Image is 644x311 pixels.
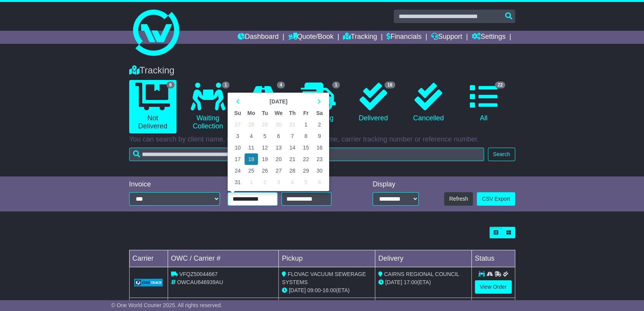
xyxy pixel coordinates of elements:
[313,119,326,130] td: 2
[286,176,299,188] td: 4
[279,250,375,267] td: Pickup
[404,279,417,285] span: 17:00
[258,107,271,119] th: Tu
[299,119,313,130] td: 1
[272,176,286,188] td: 3
[378,278,468,286] div: (ETA)
[307,287,321,293] span: 09:00
[258,153,271,165] td: 19
[245,107,258,119] th: Mo
[231,176,244,188] td: 31
[272,107,286,119] th: We
[272,165,286,176] td: 27
[332,81,340,88] span: 1
[245,119,258,130] td: 28
[349,80,397,125] a: 16 Delivered
[231,107,244,119] th: Su
[168,250,279,267] td: OWC / Carrier #
[272,119,286,130] td: 30
[245,153,258,165] td: 18
[386,31,421,44] a: Financials
[125,65,519,76] div: Tracking
[231,165,244,176] td: 24
[272,142,286,153] td: 13
[289,287,306,293] span: [DATE]
[384,81,395,88] span: 16
[384,271,459,277] span: CAIRNS REGIONAL COUNCIL
[288,31,333,44] a: Quote/Book
[299,130,313,142] td: 8
[431,31,462,44] a: Support
[231,119,244,130] td: 27
[375,250,471,267] td: Delivery
[245,130,258,142] td: 4
[313,130,326,142] td: 9
[258,142,271,153] td: 12
[272,153,286,165] td: 20
[258,119,271,130] td: 29
[222,81,230,88] span: 1
[444,192,473,206] button: Refresh
[488,148,515,161] button: Search
[286,165,299,176] td: 28
[299,176,313,188] td: 5
[323,287,336,293] span: 16:00
[258,176,271,188] td: 2
[166,81,175,88] span: 6
[286,130,299,142] td: 7
[475,280,512,294] a: View Order
[231,142,244,153] td: 10
[471,250,515,267] td: Status
[313,176,326,188] td: 6
[245,176,258,188] td: 1
[286,107,299,119] th: Th
[405,80,452,125] a: Cancelled
[134,279,163,286] img: GetCarrierServiceLogo
[299,153,313,165] td: 22
[245,142,258,153] td: 11
[258,130,271,142] td: 5
[177,279,223,285] span: OWCAU646939AU
[477,192,515,206] a: CSV Export
[313,153,326,165] td: 23
[231,130,244,142] td: 3
[129,80,176,133] a: 6 Not Delivered
[299,107,313,119] th: Fr
[277,81,285,88] span: 4
[245,165,258,176] td: 25
[313,165,326,176] td: 30
[129,180,220,189] div: Invoice
[238,31,279,44] a: Dashboard
[373,180,419,189] div: Display
[460,80,507,125] a: 22 All
[313,142,326,153] td: 16
[343,31,377,44] a: Tracking
[313,107,326,119] th: Sa
[295,80,342,125] a: 1 Delivering
[129,250,168,267] td: Carrier
[129,135,515,144] p: You can search by client name, OWC tracking number, carrier name, carrier tracking number or refe...
[472,31,506,44] a: Settings
[239,80,286,125] a: 4 In Transit
[286,142,299,153] td: 14
[286,153,299,165] td: 21
[258,165,271,176] td: 26
[272,130,286,142] td: 6
[179,271,218,277] span: VFQZ50044667
[231,153,244,165] td: 17
[299,142,313,153] td: 15
[282,286,372,294] div: - (ETA)
[111,302,222,308] span: © One World Courier 2025. All rights reserved.
[282,271,366,285] span: FLOVAC VACUUM SEWERAGE SYSTEMS
[184,80,231,133] a: 1 Waiting Collection
[495,81,505,88] span: 22
[385,279,402,285] span: [DATE]
[286,119,299,130] td: 31
[299,165,313,176] td: 29
[245,96,313,107] th: Select Month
